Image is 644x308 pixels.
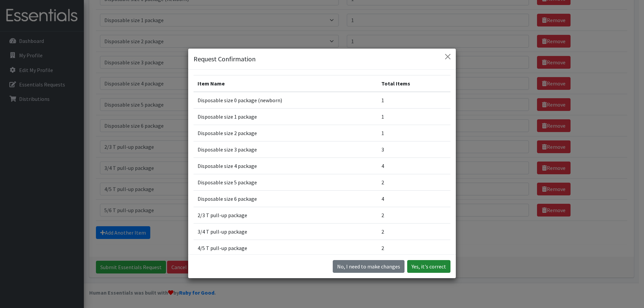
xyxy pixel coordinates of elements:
td: 4 [377,190,450,207]
th: Total Items [377,75,450,92]
td: 1 [377,125,450,141]
td: Disposable size 0 package (newborn) [194,92,377,109]
h5: Request Confirmation [194,54,256,64]
td: Disposable size 1 package [194,108,377,125]
td: Disposable size 4 package [194,158,377,174]
button: Yes, it's correct [407,260,450,273]
td: 2 [377,223,450,240]
td: 2/3 T pull-up package [194,207,377,223]
td: 1 [377,108,450,125]
td: 4 [377,158,450,174]
td: 2 [377,207,450,223]
td: Disposable size 5 package [194,174,377,190]
td: 2 [377,240,450,256]
td: 3 [377,141,450,158]
th: Item Name [194,75,377,92]
td: Disposable size 6 package [194,190,377,207]
td: 1 [377,92,450,109]
td: 2 [377,174,450,190]
button: Close [442,51,453,62]
td: Disposable size 2 package [194,125,377,141]
td: 4/5 T pull-up package [194,240,377,256]
button: No I need to make changes [333,260,405,273]
td: Disposable size 3 package [194,141,377,158]
td: 3/4 T pull-up package [194,223,377,240]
